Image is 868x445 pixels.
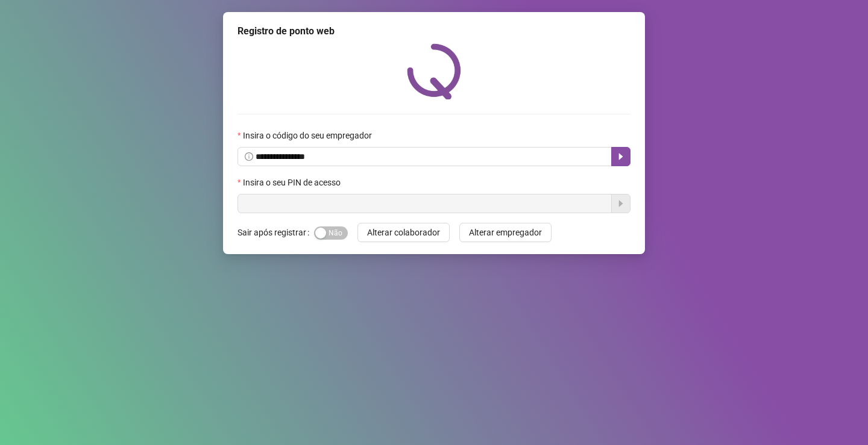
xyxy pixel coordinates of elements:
span: caret-right [616,152,626,161]
label: Insira o código do seu empregador [237,129,380,142]
span: Alterar empregador [469,226,542,239]
button: Alterar empregador [459,223,552,242]
label: Insira o seu PIN de acesso [237,176,348,189]
label: Sair após registrar [237,223,314,242]
div: Registro de ponto web [237,24,631,39]
img: QRPoint [407,43,461,99]
span: Alterar colaborador [367,226,440,239]
button: Alterar colaborador [357,223,450,242]
span: info-circle [245,152,253,161]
